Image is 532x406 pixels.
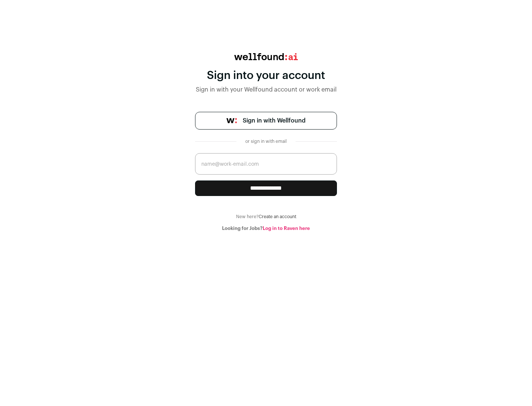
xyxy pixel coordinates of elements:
[243,116,306,125] span: Sign in with Wellfound
[195,214,337,220] div: New here?
[259,214,296,219] a: Create an account
[226,118,237,123] img: wellfound-symbol-flush-black-fb3c872781a75f747ccb3a119075da62bfe97bd399995f84a933054e44a575c4.png
[195,153,337,175] input: name@work-email.com
[195,85,337,94] div: Sign in with your Wellfound account or work email
[195,112,337,130] a: Sign in with Wellfound
[263,226,310,231] a: Log in to Raven here
[242,138,290,144] div: or sign in with email
[195,69,337,82] div: Sign into your account
[234,53,298,60] img: wellfound:ai
[195,226,337,231] div: Looking for Jobs?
